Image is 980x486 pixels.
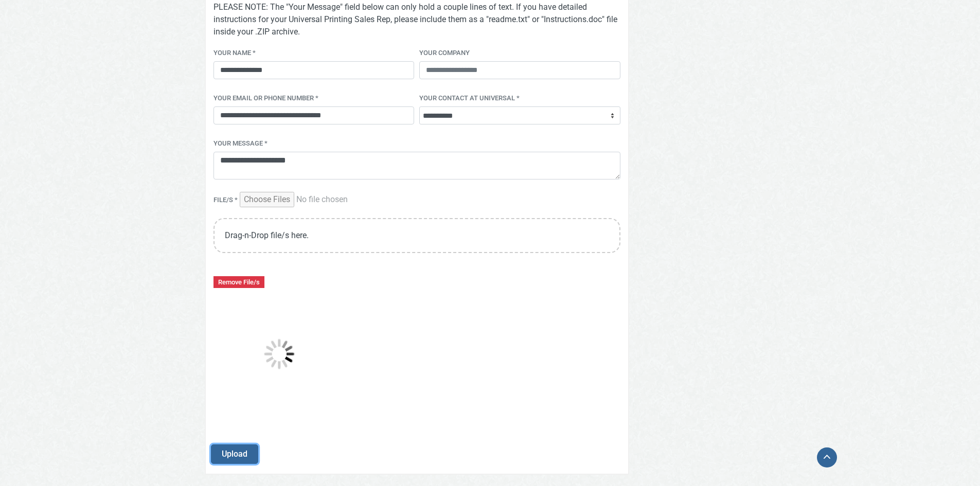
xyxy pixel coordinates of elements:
[213,138,268,150] label: Your Message *
[419,93,520,104] label: Your contact at Universal *
[213,218,620,253] div: Drag-n-Drop file/s here.
[213,93,318,104] label: YOUR EMAIL OR PHONE NUMBER *
[213,1,620,38] p: PLEASE NOTE: The "Your Message" field below can only hold a couple lines of text. If you have det...
[211,444,258,464] button: Upload
[213,48,256,59] label: Your Name *
[419,48,470,59] label: Your Company
[213,195,238,206] label: File/s *
[213,288,345,420] img: In%20Progress.gif
[213,276,264,288] a: Remove File/s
